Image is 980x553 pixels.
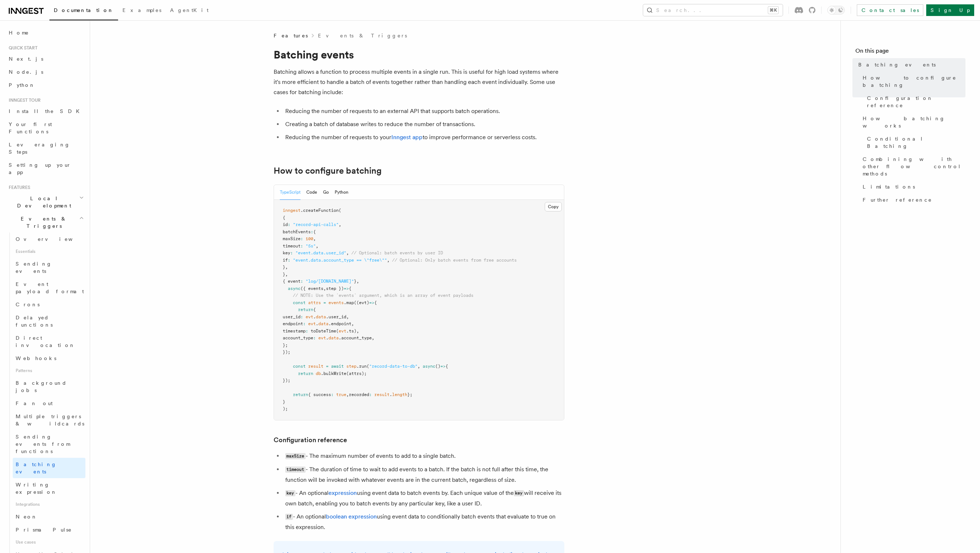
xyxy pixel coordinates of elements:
span: } [283,272,285,277]
span: { [313,229,316,234]
span: { success [308,392,331,397]
button: Search...⌘K [643,4,783,16]
li: - An optional using event data to batch events by. Each unique value of the will receive its own ... [283,488,564,509]
span: Node.js [9,69,43,75]
span: Multiple triggers & wildcards [16,413,84,427]
span: Local Development [6,195,79,209]
span: Batching events [16,461,57,475]
span: Essentials [13,246,85,257]
span: user_id [283,314,301,319]
span: () [435,364,440,369]
span: : [288,222,290,227]
span: , [323,286,326,291]
span: "record-api-calls" [293,222,339,227]
a: Batching events [855,58,965,71]
span: const [293,364,306,369]
span: : [301,243,303,249]
span: ({ events [301,286,323,291]
span: , [356,279,359,284]
span: , [387,258,390,263]
span: { [283,215,285,220]
span: events [328,300,344,305]
a: Webhooks [13,352,85,365]
span: step }) [326,286,344,291]
span: Direct invocation [16,335,75,348]
span: Combining with other flow control methods [863,156,965,177]
a: Configuration reference [864,92,965,112]
span: .account_type [339,335,372,340]
a: Leveraging Steps [6,138,85,158]
span: }); [283,378,290,383]
span: { [374,300,377,305]
span: .run [356,364,367,369]
span: endpoint [283,321,303,326]
span: , [418,364,420,369]
a: Further reference [860,193,965,206]
span: Home [9,29,29,36]
li: - The duration of time to wait to add events to a batch. If the batch is not full after this time... [283,464,564,485]
code: maxSize [285,453,306,459]
span: Overview [16,236,90,242]
a: How batching works [860,112,965,132]
button: Events & Triggers [6,212,85,233]
span: Quick start [6,45,37,51]
span: : [306,328,308,334]
span: step [346,364,356,369]
span: Crons [16,302,40,307]
span: result [308,364,323,369]
span: evt [339,328,346,334]
span: { [349,286,351,291]
span: Background jobs [16,380,67,393]
a: How to configure batching [274,166,382,176]
span: .ts) [346,328,356,334]
span: Event payload format [16,281,84,294]
li: Reducing the number of requests to an external API that supports batch operations. [283,106,564,116]
span: attrs [308,300,321,305]
span: Limitations [863,183,915,190]
a: Direct invocation [13,331,85,352]
span: Fan out [16,400,53,406]
a: Limitations [860,180,965,193]
a: Next.js [6,52,85,65]
span: data [318,321,328,326]
span: data [328,335,339,340]
span: evt [306,314,313,319]
span: Sending events from functions [16,434,70,454]
span: await [331,364,344,369]
a: Fan out [13,397,85,410]
span: const [293,300,306,305]
span: }; [283,343,288,348]
a: How to configure batching [860,71,965,92]
a: Background jobs [13,376,85,397]
span: ((evt) [354,300,369,305]
span: recorded [349,392,369,397]
span: , [356,328,359,334]
span: } [354,279,356,284]
span: Documentation [54,7,114,13]
span: , [346,314,349,319]
span: "record-data-to-db" [369,364,418,369]
span: Batching events [858,61,936,68]
span: : [303,321,306,326]
span: Install the SDK [9,108,84,114]
span: "event.data.account_type == \"free\"" [293,258,387,263]
a: Batching events [13,458,85,478]
a: Events & Triggers [318,32,407,39]
button: Toggle dark mode [827,6,845,15]
li: - The maximum number of events to add to a single batch. [283,451,564,461]
span: : [311,229,313,234]
span: maxSize [283,236,301,241]
button: Go [323,185,329,200]
span: toDateTime [311,328,336,334]
span: Features [6,185,30,190]
span: Leveraging Steps [9,142,70,155]
span: inngest [283,208,301,213]
span: , [339,222,341,227]
a: Home [6,26,85,39]
span: : [313,335,316,340]
span: evt [308,321,316,326]
a: Documentation [49,2,118,20]
kbd: ⌘K [768,7,778,14]
span: key [283,250,290,255]
span: Patterns [13,365,85,376]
